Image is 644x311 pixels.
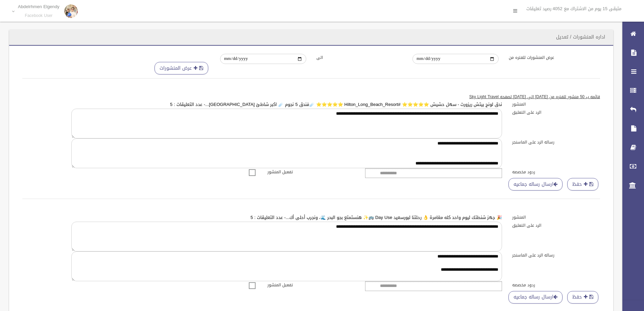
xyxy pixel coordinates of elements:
[508,178,563,191] a: ارسال رساله جماعيه
[507,101,605,108] label: المنشور
[251,213,502,222] a: 🎉 جهز شنطتك ليوم واحد كله مغامرة 👌 رحلتنا لبورسعيد Day Use 🚌✨ هنستمتع بجو البحر 🌊، ونجرب أحلى أك....
[170,100,502,109] a: ندق لونج بيتش ريزورت - سهل حشيش ⭐⭐⭐⭐⭐ #Hilton_Long_Beach_Resort ⭐⭐⭐⭐⭐ ☄️فندق 5 نجوم ☄️ اكبر شاطئ ...
[262,281,360,289] label: تفعيل المنشور
[507,109,605,116] label: الرد على التعليق
[469,93,600,101] u: قائمه ب 50 منشور للفتره من [DATE] الى [DATE] لصفحه Sky Light Travel
[262,168,360,176] label: تفعيل المنشور
[507,281,605,289] label: ردود مخصصه
[507,214,605,221] label: المنشور
[507,168,605,176] label: ردود مخصصه
[567,178,598,191] button: حفظ
[507,222,605,229] label: الرد على التعليق
[18,13,59,18] small: Facebook User
[548,30,613,44] header: اداره المنشورات / تعديل
[154,62,208,74] button: عرض المنشورات
[507,138,605,146] label: رساله الرد على الماسنجر
[508,291,563,304] a: ارسال رساله جماعيه
[504,54,600,61] label: عرض المنشورات للفتره من
[18,4,59,9] p: Abdelrhmen Elgendy
[507,251,605,259] label: رساله الرد على الماسنجر
[311,54,408,61] label: الى
[567,291,598,304] button: حفظ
